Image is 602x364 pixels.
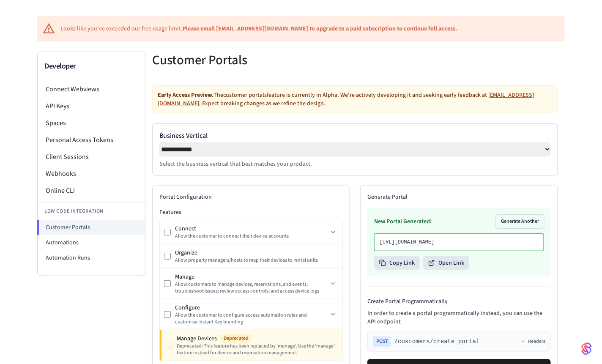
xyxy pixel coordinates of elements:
h3: Developer [44,60,138,72]
h4: Create Portal Programmatically [367,297,551,306]
div: Organize [175,249,338,257]
button: Headers [521,338,545,345]
li: Webhooks [38,165,145,182]
strong: Early Access Preview. [158,91,213,99]
div: Allow property managers/hosts to map their devices to rental units [175,257,338,264]
li: Customer Portals [37,220,145,235]
a: [EMAIL_ADDRESS][DOMAIN_NAME] [158,91,534,108]
li: API Keys [38,98,145,115]
h2: Portal Configuration [159,193,343,201]
h3: New Portal Generated! [374,217,432,226]
div: Allow the customer to connect their device accounts [175,233,328,240]
span: Deprecated [220,334,252,343]
h5: Customer Portals [152,52,350,69]
li: Automation Runs [38,250,145,265]
li: Client Sessions [38,148,145,165]
p: In order to create a portal programmatically instead, you can use the API endpoint [367,309,551,326]
li: Personal Access Tokens [38,131,145,148]
div: Connect [175,224,328,233]
button: Generate Another [496,215,544,228]
div: Manage [175,273,328,281]
h3: Features [159,208,343,216]
li: Low Code Integration [38,203,145,220]
h2: Generate Portal [367,193,551,201]
div: Allow the customer to configure access automation rules and customize Instant Key branding [175,312,328,326]
span: POST [373,337,391,347]
button: Copy Link [374,256,420,270]
li: Spaces [38,115,145,131]
li: Automations [38,235,145,250]
li: Connect Webviews [38,81,145,98]
img: SeamLogoGradient.69752ec5.svg [582,342,592,356]
div: Manage Devices [177,334,338,343]
div: Allow customers to manage devices, reservations, and events; troubleshoot issues; review access c... [175,281,328,295]
a: Please email [EMAIL_ADDRESS][DOMAIN_NAME] to upgrade to a paid subscription to continue full access. [183,25,457,33]
label: Business Vertical [159,131,551,141]
div: Looks like you've exceeded our free usage limit. [60,25,457,33]
div: Configure [175,304,328,312]
p: Select the business vertical that best matches your product. [159,160,551,168]
p: [URL][DOMAIN_NAME] [380,239,539,246]
span: /customers/create_portal [394,337,480,346]
div: Deprecated: This feature has been replaced by 'manage'. Use the 'manage' feature instead for devi... [177,343,338,356]
div: The customer portals feature is currently in Alpha. We're actively developing it and seeking earl... [152,85,558,113]
button: Open Link [423,256,469,270]
li: Online CLI [38,182,145,199]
